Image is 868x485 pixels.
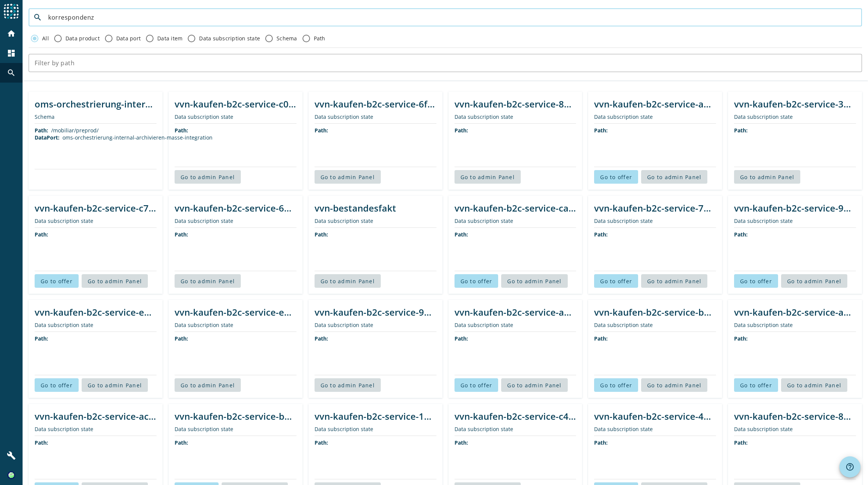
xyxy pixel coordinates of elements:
[156,35,182,42] label: Data item
[175,306,296,318] div: vvn-kaufen-b2c-service-e2ef030f-a9a5-4279-80a9-020c76e051df
[734,410,856,422] div: vvn-kaufen-b2c-service-8e6a1002-6480-49fe-a0fa-e0387bc876a9
[35,58,856,68] input: Filter by path
[175,113,296,120] div: Data subscription state
[455,127,468,134] span: Path:
[594,425,716,433] div: Data subscription state
[455,425,576,433] div: Data subscription state
[29,13,47,22] mat-icon: search
[35,127,48,134] span: Path:
[35,410,157,422] div: vvn-kaufen-b2c-service-ac7876d1-c16e-4b96-a475-e1595bc1342d
[734,98,856,110] div: vvn-kaufen-b2c-service-3950ac66-9c64-42f9-8c8d-26ff7a76b041
[175,425,296,433] div: Data subscription state
[507,278,561,285] span: Go to admin Panel
[594,202,716,214] div: vvn-kaufen-b2c-service-74c1ae9d-3223-469b-bbb8-6458a4ad8072
[647,382,701,389] span: Go to admin Panel
[315,274,381,288] button: Go to admin Panel
[175,410,296,422] div: vvn-kaufen-b2c-service-b2026434-1ee8-404a-99f4-3a8a5cfd975e
[594,170,638,184] button: Go to offer
[647,278,701,285] span: Go to admin Panel
[734,439,748,446] span: Path:
[734,231,748,238] span: Path:
[175,217,296,224] div: Data subscription state
[315,306,436,318] div: vvn-kaufen-b2c-service-901eda27-5086-465a-8591-1c5611efb583
[175,202,296,214] div: vvn-kaufen-b2c-service-63b94bc9-f5e2-4354-9f25-f8dfbcbec333
[41,35,49,42] label: All
[781,378,847,392] button: Go to admin Panel
[35,274,79,288] button: Go to offer
[647,173,701,181] span: Go to admin Panel
[315,425,436,433] div: Data subscription state
[51,127,99,134] div: /mobiliar/preprod/
[35,425,157,433] div: Data subscription state
[455,306,576,318] div: vvn-kaufen-b2c-service-a0bf5aee-316f-4103-a22b-8cd39d81d48b
[41,382,73,389] span: Go to offer
[88,382,142,389] span: Go to admin Panel
[181,382,235,389] span: Go to admin Panel
[594,306,716,318] div: vvn-kaufen-b2c-service-bb656489-a6bd-47cf-b645-c5ae13100fd7
[455,378,499,392] button: Go to offer
[461,382,493,389] span: Go to offer
[455,170,521,184] button: Go to admin Panel
[455,410,576,422] div: vvn-kaufen-b2c-service-c4b8d45a-00f7-4a4a-a6ee-00842568bc2f
[781,274,847,288] button: Go to admin Panel
[501,274,567,288] button: Go to admin Panel
[315,335,328,342] span: Path:
[734,306,856,318] div: vvn-kaufen-b2c-service-ab72b103-af9b-4ce4-8c56-327438f0b3e4
[4,4,19,19] img: spoud-logo.svg
[35,98,157,110] div: oms-orchestrierung-internal-archivieren-masse-integration
[594,113,716,120] div: Data subscription state
[64,35,100,42] label: Data product
[594,98,716,110] div: vvn-kaufen-b2c-service-a7fed045-a459-4f85-bc6d-c7f45dfbfcd8
[734,127,748,134] span: Path:
[594,410,716,422] div: vvn-kaufen-b2c-service-4daa80ab-9332-4f89-85dd-cf89fea9da46
[455,439,468,446] span: Path:
[7,29,16,38] mat-icon: home
[7,451,16,460] mat-icon: build
[734,217,856,224] div: Data subscription state
[501,378,567,392] button: Go to admin Panel
[35,113,157,120] div: Schema
[35,378,79,392] button: Go to offer
[787,382,841,389] span: Go to admin Panel
[734,425,856,433] div: Data subscription state
[787,278,841,285] span: Go to admin Panel
[455,202,576,214] div: vvn-kaufen-b2c-service-ca5a9567-7a61-40c0-bfc0-0fa143e0f9b1
[198,35,260,42] label: Data subscription state
[82,378,148,392] button: Go to admin Panel
[175,98,296,110] div: vvn-kaufen-b2c-service-c02c39b6-bf8b-4dcb-9ad4-9658166f272a
[315,217,436,224] div: Data subscription state
[321,278,375,285] span: Go to admin Panel
[41,278,73,285] span: Go to offer
[455,321,576,328] div: Data subscription state
[455,231,468,238] span: Path:
[455,274,499,288] button: Go to offer
[734,321,856,328] div: Data subscription state
[175,378,241,392] button: Go to admin Panel
[315,170,381,184] button: Go to admin Panel
[600,278,632,285] span: Go to offer
[315,410,436,422] div: vvn-kaufen-b2c-service-1a4dc2dc-979a-473e-9b2d-3388c1697b75
[321,382,375,389] span: Go to admin Panel
[594,439,608,446] span: Path:
[315,321,436,328] div: Data subscription state
[35,306,157,318] div: vvn-kaufen-b2c-service-eadea9ab-5fcb-460c-826d-e245724d89a3
[175,274,241,288] button: Go to admin Panel
[175,321,296,328] div: Data subscription state
[35,217,157,224] div: Data subscription state
[82,274,148,288] button: Go to admin Panel
[594,231,608,238] span: Path:
[461,278,493,285] span: Go to offer
[600,382,632,389] span: Go to offer
[35,202,157,214] div: vvn-kaufen-b2c-service-c78838a5-236e-4ba2-8a4e-a5a9a916f64f
[181,173,235,181] span: Go to admin Panel
[35,439,48,446] span: Path:
[35,335,48,342] span: Path:
[48,13,856,22] input: Search by keyword
[455,98,576,110] div: vvn-kaufen-b2c-service-824b3e75-ab07-4c8f-8f93-88737afcb1c2
[455,217,576,224] div: Data subscription state
[35,134,59,141] span: DataPort:
[455,113,576,120] div: Data subscription state
[321,173,375,181] span: Go to admin Panel
[594,274,638,288] button: Go to offer
[315,231,328,238] span: Path:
